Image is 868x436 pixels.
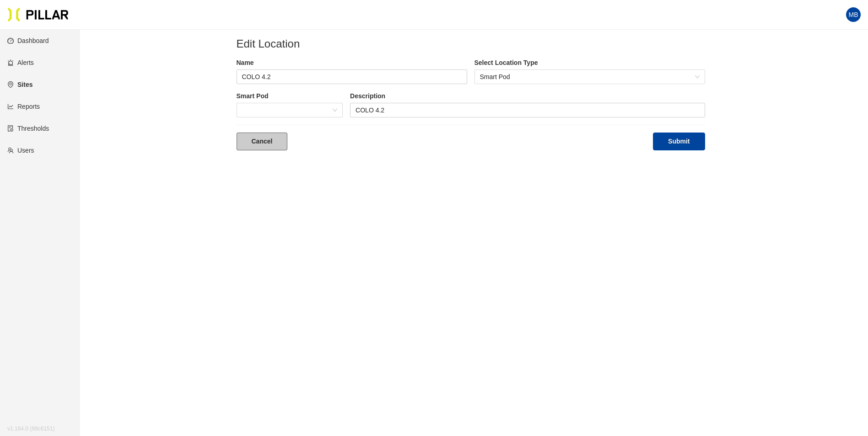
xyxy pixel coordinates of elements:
[237,58,467,68] label: Name
[237,133,288,150] a: Cancel
[7,103,40,110] a: line-chartReports
[7,7,69,22] img: Pillar Technologies
[7,125,49,132] a: exceptionThresholds
[474,58,705,68] label: Select Location Type
[7,37,49,44] a: dashboardDashboard
[653,133,705,150] button: Submit
[7,59,34,66] a: alertAlerts
[7,81,32,88] a: environmentSites
[350,91,705,101] label: Description
[237,37,705,51] h2: Edit Location
[480,70,700,84] span: Smart Pod
[849,7,858,22] span: MB
[237,91,343,101] label: Smart Pod
[7,147,34,154] a: teamUsers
